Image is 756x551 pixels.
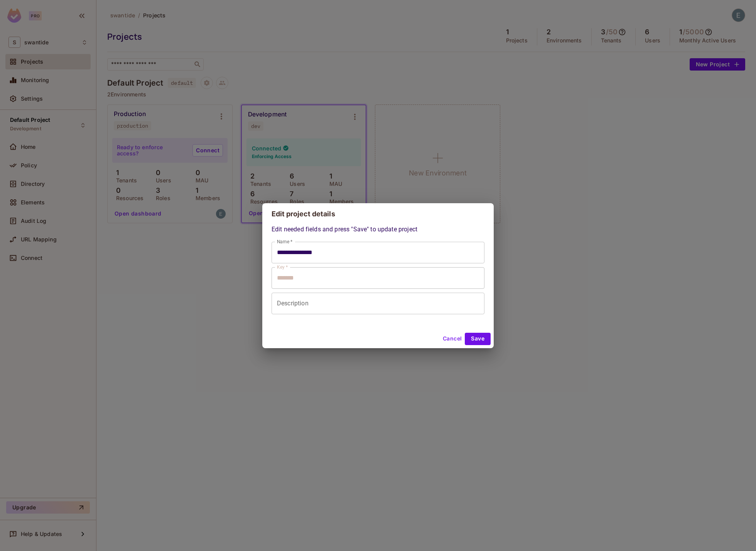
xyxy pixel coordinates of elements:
button: Save [465,333,491,345]
label: Name * [277,238,292,245]
h2: Edit project details [262,203,494,225]
div: Edit needed fields and press "Save" to update project [272,225,484,314]
label: Key * [277,264,288,270]
button: Cancel [440,333,465,345]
